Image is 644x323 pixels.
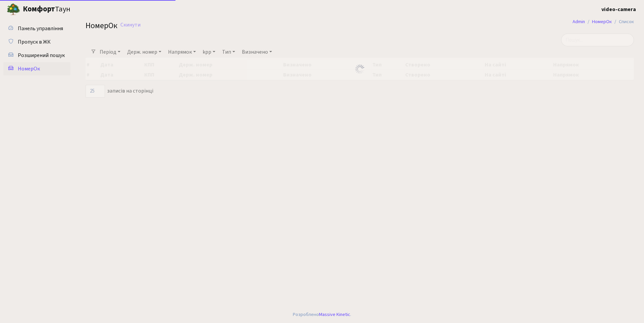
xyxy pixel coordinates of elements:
span: НомерОк [18,65,40,72]
a: Admin [573,18,585,25]
a: Визначено [239,46,275,58]
img: logo.png [7,3,20,16]
a: НомерОк [592,18,612,25]
span: НомерОк [86,20,117,32]
a: НомерОк [3,62,70,75]
span: Панель управління [18,25,63,32]
a: video-camera [601,5,636,13]
a: Панель управління [3,22,70,35]
input: Пошук... [561,34,634,46]
a: Напрямок [165,46,199,58]
select: записів на сторінці [86,85,105,98]
a: kpp [200,46,218,58]
a: Пропуск в ЖК [3,35,70,49]
b: Комфорт [23,4,55,14]
img: Обробка... [355,64,365,74]
div: Розроблено . [293,311,351,318]
label: записів на сторінці [86,85,153,98]
nav: breadcrumb [562,15,644,29]
span: Таун [23,4,70,15]
a: Держ. номер [124,46,164,58]
a: Тип [219,46,238,58]
a: Massive Kinetic [319,311,350,318]
li: Список [612,18,634,25]
a: Скинути [120,22,141,28]
span: Розширений пошук [18,52,65,59]
a: Період [97,46,123,58]
span: Пропуск в ЖК [18,38,51,46]
a: Розширений пошук [3,49,70,62]
button: Переключити навігацію [84,4,101,15]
